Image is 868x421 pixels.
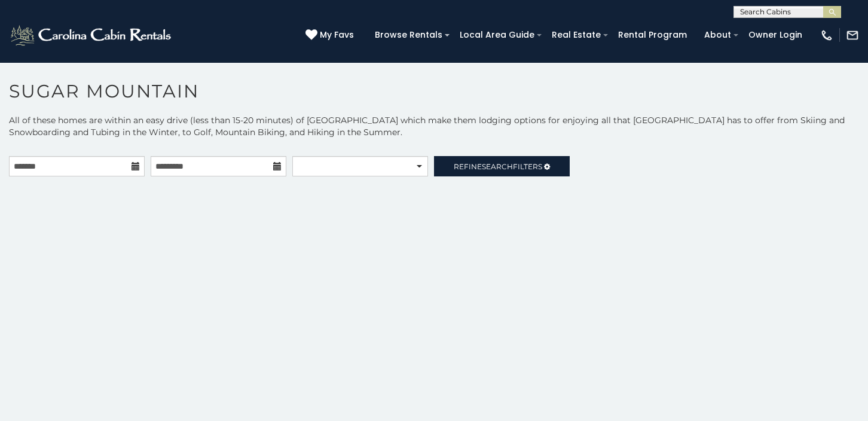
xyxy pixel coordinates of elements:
[454,26,540,44] a: Local Area Guide
[9,23,175,47] img: White-1-2.png
[482,162,513,171] span: Search
[320,29,354,41] span: My Favs
[369,26,448,44] a: Browse Rentals
[846,29,859,42] img: mail-regular-white.png
[698,26,737,44] a: About
[612,26,693,44] a: Rental Program
[742,26,808,44] a: Owner Login
[434,156,570,176] a: RefineSearchFilters
[820,29,833,42] img: phone-regular-white.png
[454,162,542,171] span: Refine Filters
[305,29,357,42] a: My Favs
[546,26,607,44] a: Real Estate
